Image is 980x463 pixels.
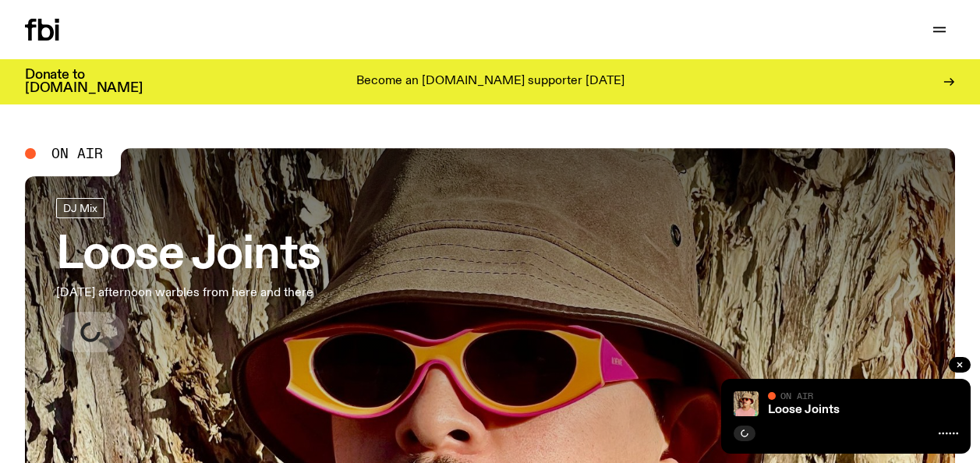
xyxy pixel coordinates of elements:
[51,147,103,161] span: On Air
[768,404,840,416] a: Loose Joints
[56,198,104,218] a: DJ Mix
[56,284,320,302] p: [DATE] afternoon warbles from here and there
[56,234,320,277] h3: Loose Joints
[56,198,320,352] a: Loose Joints[DATE] afternoon warbles from here and there
[734,391,759,416] img: Tyson stands in front of a paperbark tree wearing orange sunglasses, a suede bucket hat and a pin...
[63,203,97,214] span: DJ Mix
[780,391,813,401] span: On Air
[25,69,143,95] h3: Donate to [DOMAIN_NAME]
[356,75,624,89] p: Become an [DOMAIN_NAME] supporter [DATE]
